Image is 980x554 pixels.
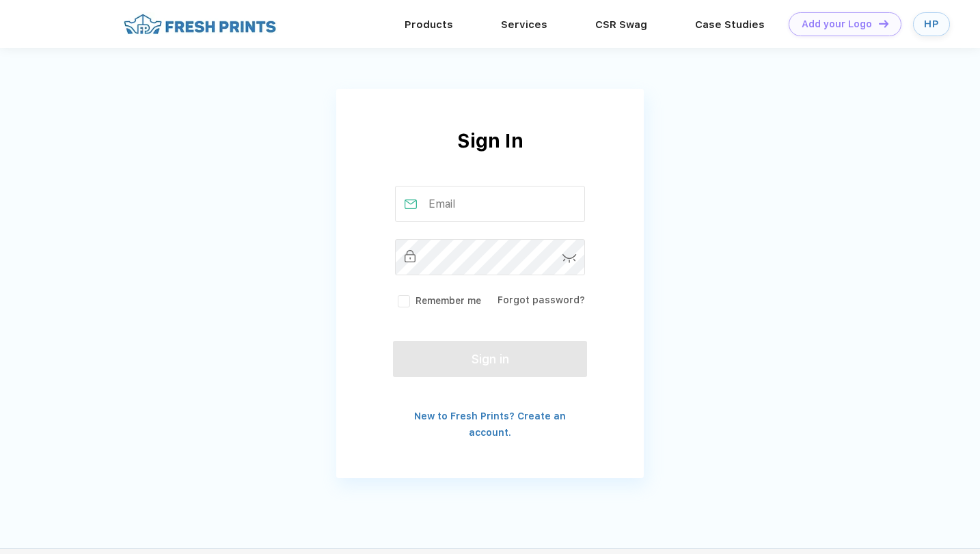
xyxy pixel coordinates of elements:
img: DT [879,20,888,27]
a: Forgot password? [498,294,585,305]
button: Sign in [393,341,587,377]
input: Email [395,186,586,222]
img: email_active.svg [405,199,417,209]
a: New to Fresh Prints? Create an account. [414,411,566,438]
img: password_inactive.svg [405,250,416,262]
a: HP [913,12,950,36]
img: fo%20logo%202.webp [120,12,280,36]
img: password-icon.svg [562,254,577,263]
div: Add your Logo [802,18,872,30]
label: Remember me [395,294,481,308]
a: Products [405,18,453,31]
a: CSR Swag [595,18,647,31]
div: HP [924,18,939,30]
a: Services [501,18,547,31]
div: Sign In [336,126,644,186]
